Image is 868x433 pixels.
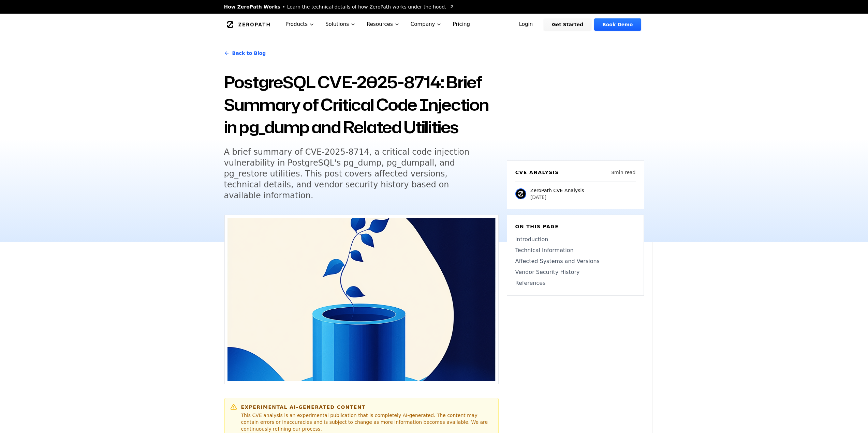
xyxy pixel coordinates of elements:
[224,3,280,10] span: How ZeroPath Works
[515,223,635,230] h6: On this page
[530,194,584,201] p: [DATE]
[227,218,496,381] img: PostgreSQL CVE-2025-8714: Brief Summary of Critical Code Injection in pg_dump and Related Utilities
[515,235,635,244] a: Introduction
[447,14,475,35] a: Pricing
[594,18,641,31] a: Book Demo
[405,14,447,35] button: Company
[224,44,266,63] a: Back to Blog
[544,18,591,31] a: Get Started
[530,187,584,194] p: ZeroPath CVE Analysis
[280,14,320,35] button: Products
[241,404,493,411] h6: Experimental AI-Generated Content
[515,188,526,199] img: ZeroPath CVE Analysis
[287,3,446,10] span: Learn the technical details of how ZeroPath works under the hood.
[224,3,455,10] a: How ZeroPath WorksLearn the technical details of how ZeroPath works under the hood.
[515,268,635,276] a: Vendor Security History
[511,18,541,31] a: Login
[224,146,486,201] h5: A brief summary of CVE-2025-8714, a critical code injection vulnerability in PostgreSQL's pg_dump...
[361,14,405,35] button: Resources
[611,169,635,176] p: 8 min read
[320,14,361,35] button: Solutions
[241,412,493,432] p: This CVE analysis is an experimental publication that is completely AI-generated. The content may...
[216,14,652,35] nav: Global
[224,71,499,138] h1: PostgreSQL CVE-2025-8714: Brief Summary of Critical Code Injection in pg_dump and Related Utilities
[515,279,635,287] a: References
[515,169,559,176] h6: CVE Analysis
[515,257,635,265] a: Affected Systems and Versions
[515,246,635,254] a: Technical Information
